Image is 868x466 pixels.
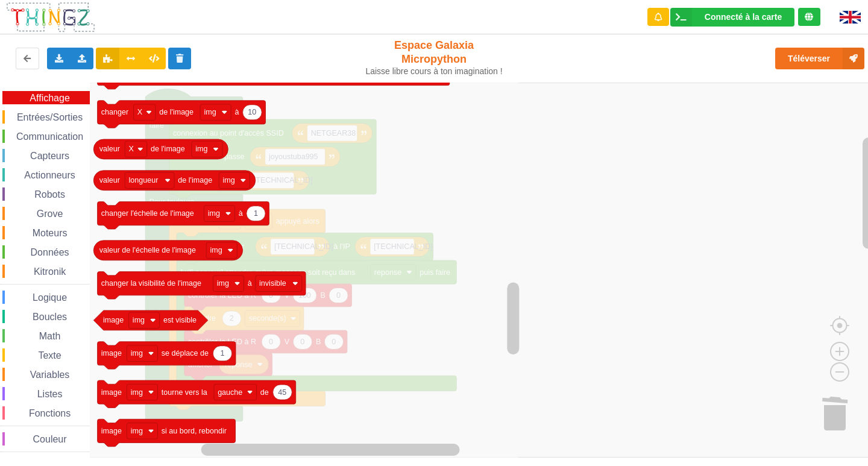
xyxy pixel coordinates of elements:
text: tourne vers la [162,388,207,397]
text: 1 [254,209,258,218]
text: si au bord, rebondir [162,427,227,435]
text: X [137,108,143,116]
text: img [131,427,143,435]
text: de l'image [159,108,193,116]
span: Communication [14,131,85,142]
text: est visible [163,316,197,325]
text: 10 [248,108,256,116]
text: changer la visibilité de l'image [101,279,201,288]
text: valeur [99,176,120,184]
span: Math [37,331,63,341]
span: Données [29,247,71,257]
text: invisible [259,279,286,288]
text: image [103,316,124,325]
text: se déplace de [162,349,209,357]
text: 1 [221,349,225,357]
text: à [239,209,243,218]
text: de [260,388,269,397]
span: Grove [35,209,65,219]
span: Moteurs [31,228,69,238]
text: img [204,108,216,116]
text: image [101,349,122,357]
text: img [131,388,143,397]
span: Variables [28,370,72,380]
text: X [129,145,134,154]
text: longueur [129,176,159,184]
text: img [210,246,222,254]
div: Ta base fonctionne bien ! [670,8,794,27]
text: img [195,145,207,154]
span: Capteurs [28,151,71,161]
div: Tu es connecté au serveur de création de Thingz [798,8,820,26]
text: img [208,209,220,218]
text: 45 [278,388,286,397]
text: changer l'échelle de l'image [101,209,194,218]
span: Logique [31,292,69,303]
span: Listes [36,389,64,399]
text: valeur [99,145,120,154]
text: image [101,388,122,397]
span: Affichage [28,93,71,103]
text: à [248,279,252,288]
span: Fonctions [27,408,72,418]
div: Espace Galaxia Micropython [360,39,508,77]
text: gauche [218,388,242,397]
text: changer [101,108,128,116]
span: Actionneurs [22,170,77,180]
span: Boucles [31,312,69,322]
span: Texte [36,350,63,361]
text: de l'image [151,145,185,154]
img: thingz_logo.png [5,1,96,33]
text: à [235,108,239,116]
img: gb.png [840,11,861,24]
span: Robots [33,189,67,200]
text: img [133,316,145,325]
span: Couleur [31,434,69,444]
text: img [223,176,235,184]
text: image [101,427,122,435]
div: Connecté à la carte [705,13,782,21]
text: valeur de l'échelle de l'image [99,246,196,254]
span: Entrées/Sorties [15,112,84,122]
span: Kitronik [32,266,68,277]
button: Téléverser [775,48,864,69]
text: de l'image [178,176,212,184]
div: Laisse libre cours à ton imagination ! [360,66,508,77]
text: img [217,279,229,288]
text: img [131,349,143,357]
